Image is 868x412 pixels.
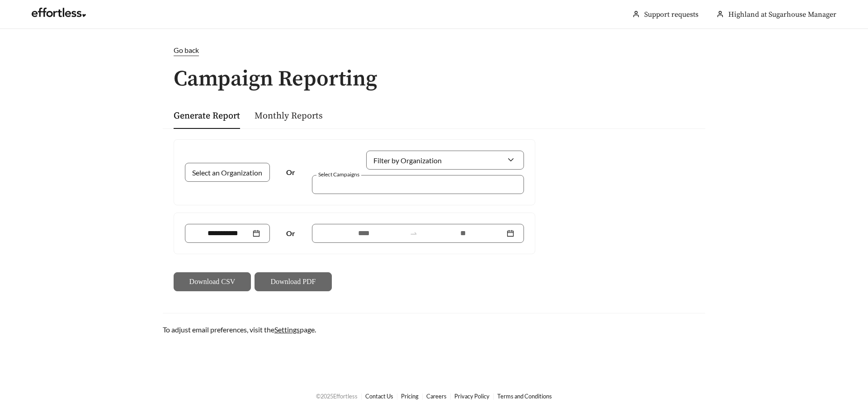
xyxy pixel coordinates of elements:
a: Privacy Policy [454,393,490,400]
span: swap-right [410,229,418,237]
a: Careers [426,393,447,400]
a: Terms and Conditions [497,393,552,400]
span: Highland at Sugarhouse Manager [728,10,836,19]
a: Contact Us [365,393,393,400]
a: Pricing [401,393,419,400]
a: Monthly Reports [255,110,323,122]
a: Generate Report [174,110,240,122]
span: To adjust email preferences, visit the page. [163,325,316,334]
h1: Campaign Reporting [163,67,705,91]
a: Settings [274,325,300,334]
a: Support requests [644,10,698,19]
span: to [410,229,418,237]
button: Download PDF [255,272,332,291]
strong: Or [286,229,295,237]
span: © 2025 Effortless [316,393,358,400]
a: Go back [163,45,705,56]
strong: Or [286,168,295,176]
span: Go back [174,46,199,54]
button: Download CSV [174,272,251,291]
